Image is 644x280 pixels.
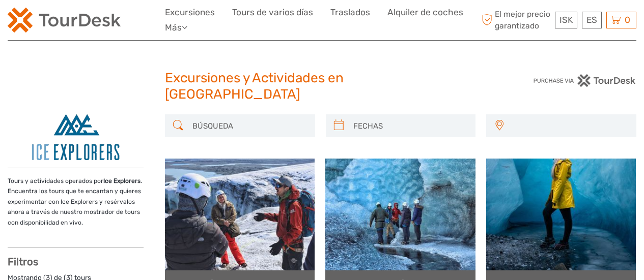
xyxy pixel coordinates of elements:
strong: Ice Explorers [103,177,141,184]
a: Alquiler de coches [387,5,463,20]
img: 120-15d4194f-c635-41b9-a512-a3cb382bfb57_logo_small.png [8,8,121,33]
strong: Filtros [8,256,38,268]
img: 1579-1_logo_thumbnail.png [32,114,120,160]
h1: Excursiones y Actividades en [GEOGRAPHIC_DATA] [165,70,480,102]
span: El mejor precio garantizado [479,9,552,31]
img: PurchaseViaTourDesk.png [533,74,636,87]
div: ES [582,12,602,28]
span: ISK [559,15,573,25]
a: Tours de varios días [232,5,313,20]
span: 0 [623,15,632,25]
input: FECHAS [349,117,471,135]
input: BÚSQUEDA [188,117,310,135]
a: Más [165,20,187,35]
a: Traslados [330,5,370,20]
p: Tours y actividades operados por . Encuentra los tours que te encantan y quieres experimentar con... [8,176,144,228]
a: Excursiones [165,5,215,20]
